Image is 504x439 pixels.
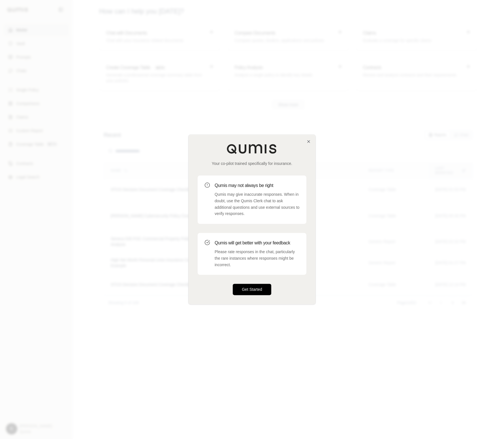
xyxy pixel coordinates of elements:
img: Qumis Logo [227,144,277,154]
p: Your co-pilot trained specifically for insurance. [198,161,306,166]
p: Please rate responses in the chat, particularly the rare instances where responses might be incor... [215,249,300,268]
p: Qumis may give inaccurate responses. When in doubt, use the Qumis Clerk chat to ask additional qu... [215,191,300,217]
h3: Qumis will get better with your feedback [215,240,300,246]
h3: Qumis may not always be right [215,182,300,189]
button: Get Started [233,284,271,295]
